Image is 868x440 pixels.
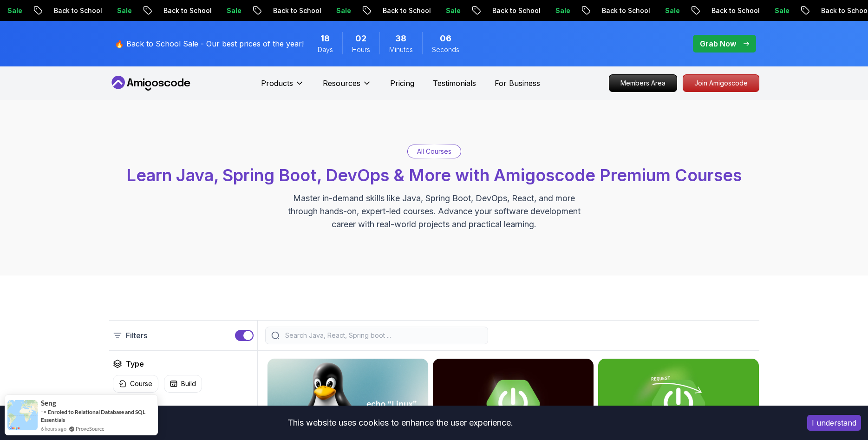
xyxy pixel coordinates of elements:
a: Pricing [390,78,414,89]
p: Sale [437,6,467,15]
a: ProveSource [76,425,104,433]
a: Members Area [609,74,677,92]
span: Days [318,45,333,54]
p: Build [181,379,196,388]
span: Learn Java, Spring Boot, DevOps & More with Amigoscode Premium Courses [126,165,742,185]
span: Minutes [389,45,413,54]
p: Master in-demand skills like Java, Spring Boot, DevOps, React, and more through hands-on, expert-... [278,192,590,231]
p: Sale [218,6,248,15]
p: Filters [126,330,147,341]
span: 6 Seconds [440,32,451,45]
button: Resources [323,78,372,96]
p: Sale [657,6,686,15]
p: Back to School [703,6,766,15]
button: Build [164,375,202,393]
input: Search Java, React, Spring boot ... [283,331,482,340]
span: Seconds [432,45,459,54]
p: All Courses [417,147,451,156]
p: Back to School [374,6,437,15]
span: Seng [41,399,56,407]
p: Products [261,78,293,89]
h2: Type [126,358,144,369]
p: Sale [328,6,358,15]
div: This website uses cookies to enhance the user experience. [7,413,793,433]
p: Sale [547,6,577,15]
span: 18 Days [320,32,330,45]
button: Accept cookies [807,415,861,431]
p: Sale [766,6,796,15]
p: Grab Now [700,38,736,49]
p: Back to School [594,6,657,15]
p: Join Amigoscode [683,75,759,92]
a: Testimonials [433,78,476,89]
p: Back to School [265,6,328,15]
button: Products [261,78,304,96]
span: 38 Minutes [395,32,406,45]
span: Hours [352,45,370,54]
a: For Business [495,78,540,89]
p: Back to School [155,6,218,15]
img: provesource social proof notification image [7,400,38,430]
span: 2 Hours [355,32,366,45]
p: 🔥 Back to School Sale - Our best prices of the year! [115,38,304,49]
button: Course [113,375,158,393]
a: Enroled to Relational Database and SQL Essentials [41,408,145,423]
p: Resources [323,78,360,89]
a: Join Amigoscode [683,74,759,92]
span: 6 hours ago [41,425,66,433]
p: Course [130,379,152,388]
p: Sale [109,6,138,15]
span: -> [41,408,47,415]
p: Back to School [46,6,109,15]
p: Back to School [484,6,547,15]
p: Members Area [609,75,677,92]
